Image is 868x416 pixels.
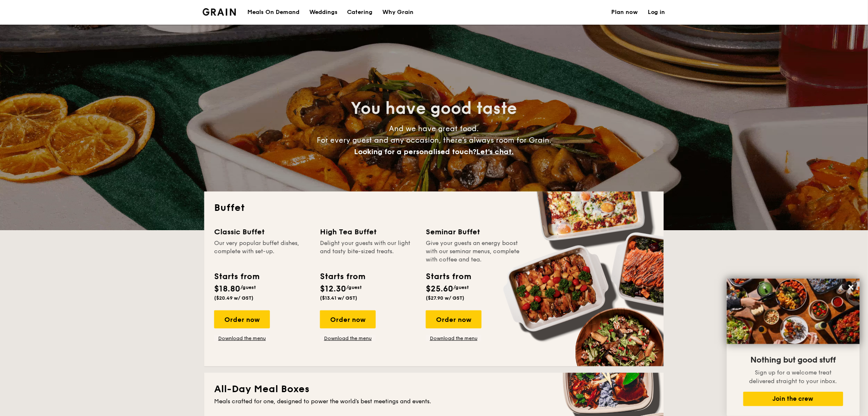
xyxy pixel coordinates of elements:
[320,239,416,264] div: Delight your guests with our light and tasty bite-sized treats.
[354,147,477,156] span: Looking for a personalised touch?
[214,239,310,264] div: Our very popular buffet dishes, complete with set-up.
[426,295,464,301] span: ($27.90 w/ GST)
[214,398,654,406] div: Meals crafted for one, designed to power the world's best meetings and events.
[351,99,517,118] span: You have good taste
[346,284,362,290] span: /guest
[426,284,453,294] span: $25.60
[214,295,254,301] span: ($20.49 w/ GST)
[214,226,310,238] div: Classic Buffet
[214,201,654,215] h2: Buffet
[214,383,654,396] h2: All-Day Meal Boxes
[426,239,522,264] div: Give your guests an energy boost with our seminar menus, complete with coffee and tea.
[203,8,236,16] a: Logotype
[214,335,270,342] a: Download the menu
[320,270,365,283] div: Starts from
[426,335,482,342] a: Download the menu
[727,279,860,344] img: DSC07876-Edit02-Large.jpeg
[426,310,482,328] div: Order now
[426,226,522,238] div: Seminar Buffet
[477,147,514,156] span: Let's chat.
[743,392,843,406] button: Join the crew
[320,335,376,342] a: Download the menu
[749,369,837,385] span: Sign up for a welcome treat delivered straight to your inbox.
[214,284,240,294] span: $18.80
[240,284,256,290] span: /guest
[845,281,858,294] button: Close
[203,8,236,16] img: Grain
[214,270,259,283] div: Starts from
[320,284,346,294] span: $12.30
[317,124,551,156] span: And we have great food. For every guest and any occasion, there’s always room for Grain.
[320,226,416,238] div: High Tea Buffet
[214,310,270,328] div: Order now
[320,310,376,328] div: Order now
[453,284,469,290] span: /guest
[751,355,836,365] span: Nothing but good stuff
[320,295,357,301] span: ($13.41 w/ GST)
[426,270,471,283] div: Starts from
